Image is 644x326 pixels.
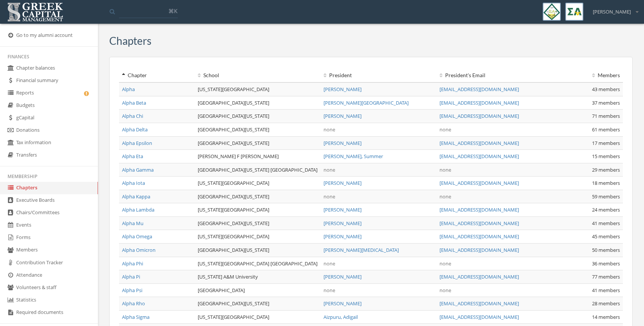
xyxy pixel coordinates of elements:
a: Alpha Epsilon [122,140,152,146]
td: [GEOGRAPHIC_DATA] [195,283,321,297]
span: 43 members [592,86,620,93]
a: [PERSON_NAME] [324,206,362,213]
a: [PERSON_NAME] [324,140,362,146]
a: [EMAIL_ADDRESS][DOMAIN_NAME] [440,247,519,253]
a: [EMAIL_ADDRESS][DOMAIN_NAME] [440,140,519,146]
span: none [440,126,451,133]
div: [PERSON_NAME] [588,3,638,15]
span: 18 members [592,180,620,186]
td: [GEOGRAPHIC_DATA][US_STATE] [195,216,321,230]
span: none [324,166,335,173]
span: 28 members [592,300,620,307]
span: 17 members [592,140,620,146]
span: none [324,260,335,267]
h3: Chapters [109,35,151,47]
span: 45 members [592,233,620,240]
a: Alpha Iota [122,180,145,186]
td: [US_STATE][GEOGRAPHIC_DATA] [195,203,321,217]
a: [PERSON_NAME] [324,273,362,280]
a: [EMAIL_ADDRESS][DOMAIN_NAME] [440,273,519,280]
span: 24 members [592,206,620,213]
a: [PERSON_NAME] [324,113,362,119]
a: Alpha Omicron [122,247,156,253]
a: [PERSON_NAME] [324,86,362,93]
div: President [324,72,433,79]
a: Alpha Beta [122,99,146,106]
a: [EMAIL_ADDRESS][DOMAIN_NAME] [440,99,519,106]
span: 29 members [592,166,620,173]
a: Alpha Omega [122,233,152,240]
span: none [440,193,451,200]
td: [US_STATE][GEOGRAPHIC_DATA] [195,177,321,190]
span: none [440,287,451,294]
a: [PERSON_NAME][GEOGRAPHIC_DATA] [324,99,409,106]
td: [GEOGRAPHIC_DATA][US_STATE] [195,297,321,311]
a: Alpha Kappa [122,193,150,200]
td: [GEOGRAPHIC_DATA][US_STATE] [195,190,321,203]
a: [EMAIL_ADDRESS][DOMAIN_NAME] [440,113,519,119]
span: none [324,287,335,294]
a: Alpha Lambda [122,206,154,213]
span: 77 members [592,273,620,280]
td: [US_STATE][GEOGRAPHIC_DATA] [195,310,321,324]
td: [GEOGRAPHIC_DATA][US_STATE] [195,244,321,257]
span: 36 members [592,260,620,267]
span: none [324,126,335,133]
td: [GEOGRAPHIC_DATA][US_STATE] [GEOGRAPHIC_DATA] [195,163,321,177]
a: Alpha Phi [122,260,143,267]
a: [PERSON_NAME][MEDICAL_DATA] [324,247,399,253]
a: Alpha Eta [122,153,143,160]
a: Alpha Pi [122,273,140,280]
a: [PERSON_NAME] [324,180,362,186]
span: 14 members [592,314,620,320]
a: [EMAIL_ADDRESS][DOMAIN_NAME] [440,206,519,213]
a: [PERSON_NAME] [324,220,362,227]
a: Alpha Sigma [122,314,150,320]
a: Alpha [122,86,135,93]
td: [US_STATE][GEOGRAPHIC_DATA] [195,82,321,96]
td: [US_STATE] A&M University [195,270,321,284]
a: [EMAIL_ADDRESS][DOMAIN_NAME] [440,220,519,227]
td: [US_STATE][GEOGRAPHIC_DATA] [195,230,321,244]
a: [EMAIL_ADDRESS][DOMAIN_NAME] [440,153,519,160]
div: School [198,72,318,79]
a: Alpha Psi [122,287,142,294]
span: 50 members [592,247,620,253]
td: [GEOGRAPHIC_DATA][US_STATE] [195,110,321,123]
span: none [324,193,335,200]
a: [EMAIL_ADDRESS][DOMAIN_NAME] [440,86,519,93]
span: 15 members [592,153,620,160]
td: [US_STATE][GEOGRAPHIC_DATA] [GEOGRAPHIC_DATA] [195,257,321,270]
span: [PERSON_NAME] [593,8,631,15]
a: Alpha Mu [122,220,143,227]
span: 37 members [592,99,620,106]
span: 71 members [592,113,620,119]
td: [GEOGRAPHIC_DATA][US_STATE] [195,136,321,150]
a: Alpha Delta [122,126,148,133]
div: Chapter [122,72,192,79]
span: 59 members [592,193,620,200]
span: 41 members [592,287,620,294]
td: [PERSON_NAME] F [PERSON_NAME] [195,150,321,163]
span: ⌘K [168,7,177,15]
a: [PERSON_NAME] [324,233,362,240]
a: Alpha Gamma [122,166,154,173]
span: 61 members [592,126,620,133]
a: [EMAIL_ADDRESS][DOMAIN_NAME] [440,233,519,240]
a: Alpha Rho [122,300,145,307]
span: none [440,260,451,267]
td: [GEOGRAPHIC_DATA][US_STATE] [195,96,321,110]
span: none [440,166,451,173]
a: [EMAIL_ADDRESS][DOMAIN_NAME] [440,180,519,186]
div: Members [555,72,620,79]
a: [EMAIL_ADDRESS][DOMAIN_NAME] [440,314,519,320]
div: President 's Email [440,72,549,79]
span: 41 members [592,220,620,227]
td: [GEOGRAPHIC_DATA][US_STATE] [195,123,321,136]
a: Aizpuru, Adigail [324,314,358,320]
a: Alpha Chi [122,113,143,119]
a: [EMAIL_ADDRESS][DOMAIN_NAME] [440,300,519,307]
a: [PERSON_NAME], Summer [324,153,383,160]
a: [PERSON_NAME] [324,300,362,307]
